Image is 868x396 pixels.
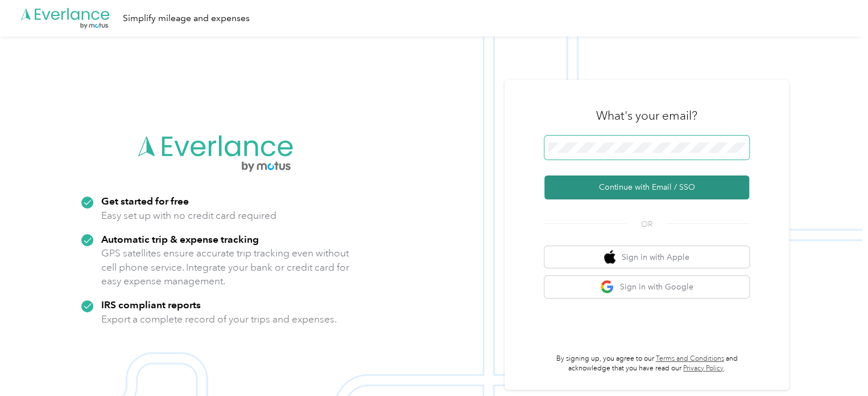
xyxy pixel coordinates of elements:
span: OR [627,218,667,230]
a: Terms and Conditions [656,354,724,363]
div: Simplify mileage and expenses [123,11,250,26]
img: google logo [600,280,614,294]
a: Privacy Policy [683,364,724,373]
strong: Get started for free [101,195,189,207]
p: By signing up, you agree to our and acknowledge that you have read our . [544,354,749,374]
strong: Automatic trip & expense tracking [101,233,259,245]
p: GPS satellites ensure accurate trip tracking even without cell phone service. Integrate your bank... [101,246,350,288]
p: Easy set up with no credit card required [101,209,276,223]
img: apple logo [604,250,615,264]
p: Export a complete record of your trips and expenses. [101,312,337,326]
strong: IRS compliant reports [101,299,201,311]
button: apple logoSign in with Apple [544,246,749,268]
button: google logoSign in with Google [544,276,749,298]
button: Continue with Email / SSO [544,175,749,199]
h3: What's your email? [596,108,697,124]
